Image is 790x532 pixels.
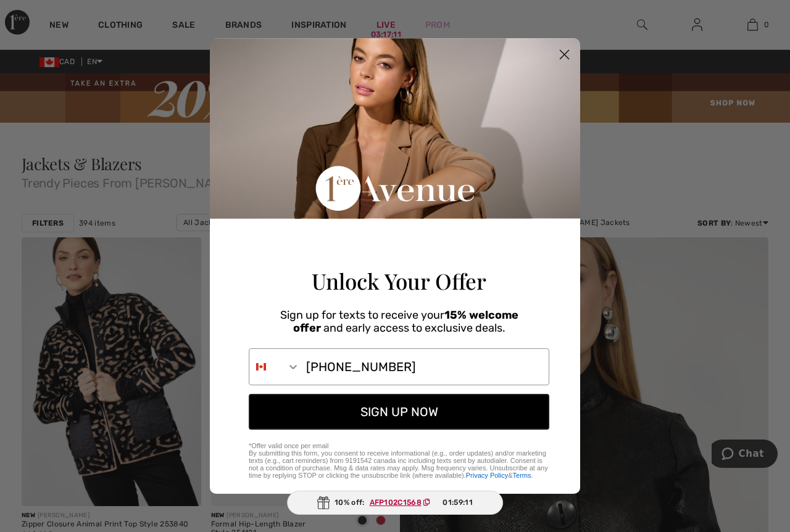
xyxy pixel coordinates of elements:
button: SIGN UP NOW [249,394,549,430]
button: Search Countries [249,349,300,385]
button: Close dialog [554,44,575,65]
img: Canada [256,362,266,372]
a: Privacy Policy [466,472,508,479]
ins: AFP102C1568 [370,498,422,507]
span: 15% welcome offer [293,308,518,335]
span: and early access to exclusive deals. [323,321,505,335]
span: Chat [27,9,52,20]
div: 10% off: [287,491,503,515]
img: Gift.svg [317,496,330,509]
span: Sign up for texts to receive your [280,308,444,322]
p: *Offer valid once per email By submitting this form, you consent to receive informational (e.g., ... [249,442,549,479]
span: Unlock Your Offer [312,266,486,295]
span: 01:59:11 [443,497,472,508]
a: Terms [513,472,531,479]
input: Phone Number [300,349,549,385]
